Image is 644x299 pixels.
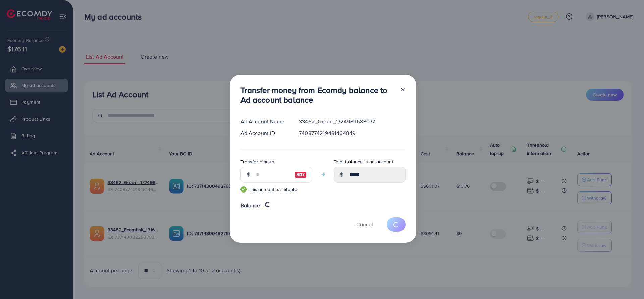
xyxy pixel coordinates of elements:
div: 7408774219481464849 [293,129,411,137]
h3: Transfer money from Ecomdy balance to Ad account balance [240,85,395,105]
div: 33462_Green_1724989688077 [293,118,411,125]
img: guide [240,186,247,193]
label: Total balance in ad account [334,158,393,165]
span: Cancel [356,221,373,228]
div: Ad Account ID [235,129,294,137]
img: image [294,171,307,179]
iframe: Chat [615,269,639,294]
label: Transfer amount [240,158,276,165]
span: Balance: [240,202,262,209]
button: Cancel [348,217,381,232]
div: Ad Account Name [235,118,294,125]
small: This amount is suitable [240,186,312,193]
